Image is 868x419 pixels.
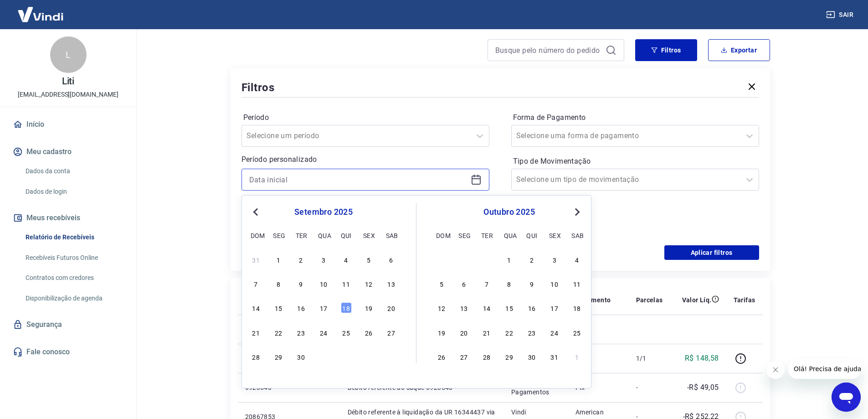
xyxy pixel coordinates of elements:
div: qui [526,230,537,241]
button: Sair [824,6,857,23]
label: Forma de Pagamento [513,112,757,123]
div: qua [318,230,329,241]
div: Choose quarta-feira, 10 de setembro de 2025 [318,278,329,289]
button: Meus recebíveis [11,208,125,228]
div: Choose quinta-feira, 4 de setembro de 2025 [341,254,352,265]
div: L [50,36,87,73]
p: 1/1 [636,354,663,363]
div: Choose sábado, 4 de outubro de 2025 [571,254,582,265]
div: Choose quarta-feira, 1 de outubro de 2025 [504,254,515,265]
div: Choose segunda-feira, 8 de setembro de 2025 [273,278,284,289]
div: Choose segunda-feira, 6 de outubro de 2025 [458,278,469,289]
a: Início [11,114,125,134]
span: Olá! Precisa de ajuda? [5,6,77,14]
button: Aplicar filtros [664,245,759,260]
iframe: Button to launch messaging window [832,383,861,412]
div: Choose segunda-feira, 27 de outubro de 2025 [458,351,469,362]
div: Choose quarta-feira, 15 de outubro de 2025 [504,302,515,313]
button: Meu cadastro [11,142,125,162]
p: Parcelas [636,295,663,305]
div: Choose domingo, 28 de setembro de 2025 [436,254,447,265]
div: Choose sexta-feira, 10 de outubro de 2025 [549,278,560,289]
a: Disponibilização de agenda [22,289,125,308]
div: Choose sábado, 1 de novembro de 2025 [571,351,582,362]
div: Choose sábado, 25 de outubro de 2025 [571,327,582,338]
div: Choose sexta-feira, 31 de outubro de 2025 [549,351,560,362]
div: Choose quarta-feira, 3 de setembro de 2025 [318,254,329,265]
div: Choose domingo, 21 de setembro de 2025 [251,327,262,338]
button: Exportar [708,39,770,61]
div: dom [251,230,262,241]
a: Recebíveis Futuros Online [22,248,125,267]
input: Busque pelo número do pedido [495,43,602,57]
div: Choose quinta-feira, 30 de outubro de 2025 [526,351,537,362]
div: Choose segunda-feira, 22 de setembro de 2025 [273,327,284,338]
div: Choose terça-feira, 7 de outubro de 2025 [481,278,492,289]
div: Choose terça-feira, 9 de setembro de 2025 [296,278,307,289]
div: qua [504,230,515,241]
div: Choose quarta-feira, 24 de setembro de 2025 [318,327,329,338]
div: Choose domingo, 12 de outubro de 2025 [436,302,447,313]
div: Choose terça-feira, 28 de outubro de 2025 [481,351,492,362]
div: outubro 2025 [435,207,584,217]
div: Choose sábado, 18 de outubro de 2025 [571,302,582,313]
div: ter [481,230,492,241]
div: Choose sexta-feira, 17 de outubro de 2025 [549,302,560,313]
div: Choose quarta-feira, 8 de outubro de 2025 [504,278,515,289]
a: Segurança [11,315,125,335]
div: Choose sexta-feira, 26 de setembro de 2025 [363,327,374,338]
div: Choose domingo, 5 de outubro de 2025 [436,278,447,289]
iframe: Close message [766,361,785,379]
label: Tipo de Movimentação [513,156,757,167]
iframe: Message from company [788,359,861,379]
div: Choose sexta-feira, 5 de setembro de 2025 [363,254,374,265]
div: Choose sábado, 27 de setembro de 2025 [386,327,397,338]
div: Choose sábado, 11 de outubro de 2025 [571,278,582,289]
img: Vindi [11,0,70,28]
label: Período [243,112,488,123]
div: Choose sexta-feira, 24 de outubro de 2025 [549,327,560,338]
div: seg [273,230,284,241]
div: Choose terça-feira, 21 de outubro de 2025 [481,327,492,338]
div: seg [458,230,469,241]
div: Choose domingo, 28 de setembro de 2025 [251,351,262,362]
p: Liti [62,77,75,86]
p: -R$ 49,05 [687,382,719,393]
button: Filtros [635,39,697,61]
div: qui [341,230,352,241]
div: Choose sexta-feira, 19 de setembro de 2025 [363,302,374,313]
div: Choose terça-feira, 14 de outubro de 2025 [481,302,492,313]
p: - [636,383,663,392]
div: Choose sexta-feira, 3 de outubro de 2025 [549,254,560,265]
input: Data inicial [249,173,467,186]
div: Choose sexta-feira, 12 de setembro de 2025 [363,278,374,289]
a: Dados de login [22,182,125,201]
div: Choose quinta-feira, 2 de outubro de 2025 [341,351,352,362]
p: Pix [575,354,621,363]
div: dom [436,230,447,241]
button: Previous Month [250,207,261,217]
p: R$ 148,58 [685,353,719,364]
div: Choose segunda-feira, 1 de setembro de 2025 [273,254,284,265]
div: Choose quinta-feira, 23 de outubro de 2025 [526,327,537,338]
div: Choose segunda-feira, 15 de setembro de 2025 [273,302,284,313]
div: Choose terça-feira, 30 de setembro de 2025 [296,351,307,362]
div: Choose domingo, 19 de outubro de 2025 [436,327,447,338]
div: Choose segunda-feira, 29 de setembro de 2025 [458,254,469,265]
button: Next Month [572,207,583,217]
div: Choose segunda-feira, 13 de outubro de 2025 [458,302,469,313]
div: Choose quarta-feira, 22 de outubro de 2025 [504,327,515,338]
div: sab [571,230,582,241]
div: Choose quinta-feira, 2 de outubro de 2025 [526,254,537,265]
a: Contratos com credores [22,269,125,287]
div: month 2025-10 [435,253,584,363]
div: Choose terça-feira, 2 de setembro de 2025 [296,254,307,265]
a: Fale conosco [11,342,125,362]
div: month 2025-09 [249,253,398,363]
div: ter [296,230,307,241]
div: Choose quarta-feira, 29 de outubro de 2025 [504,351,515,362]
h5: Filtros [241,80,275,95]
p: [EMAIL_ADDRESS][DOMAIN_NAME] [18,90,118,99]
div: Choose domingo, 31 de agosto de 2025 [251,254,262,265]
div: Choose sexta-feira, 3 de outubro de 2025 [363,351,374,362]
